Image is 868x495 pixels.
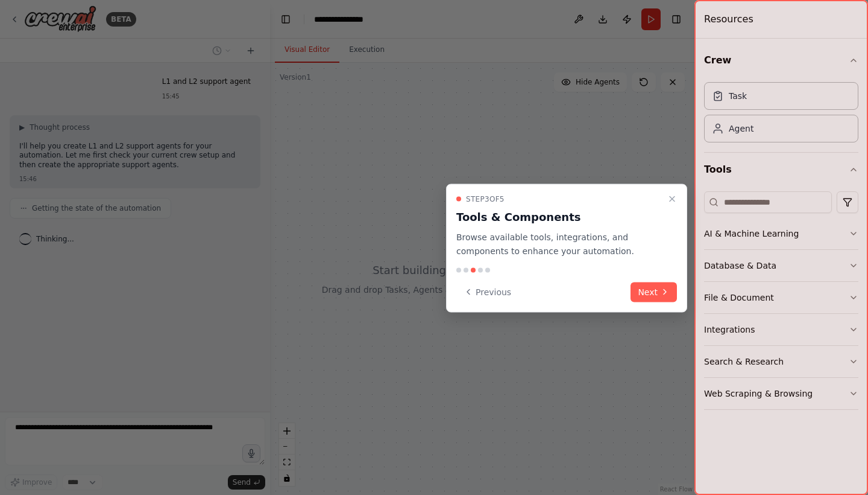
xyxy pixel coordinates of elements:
button: Previous [456,282,518,302]
p: Browse available tools, integrations, and components to enhance your automation. [456,231,662,258]
button: Close walkthrough [665,192,679,206]
button: Next [631,282,677,302]
button: Hide left sidebar [277,11,294,28]
h3: Tools & Components [456,209,662,226]
span: Step 3 of 5 [466,194,505,204]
